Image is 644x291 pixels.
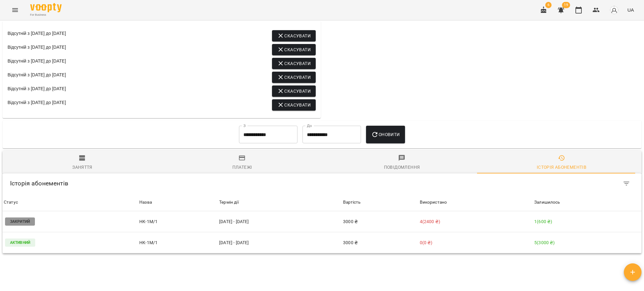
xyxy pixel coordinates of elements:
[420,218,532,225] p: 4 ( 2400 ₴ )
[139,218,217,225] p: НК-1М/1
[534,199,560,206] div: Залишилось
[218,232,342,253] td: [DATE] - [DATE]
[420,199,447,206] div: Використано
[218,211,342,232] td: [DATE] - [DATE]
[277,74,311,81] span: Скасувати
[139,239,217,246] p: НК-1М/1
[610,6,619,14] img: avatar_s.png
[4,199,137,206] span: Статус
[384,163,420,171] div: Повідомлення
[534,218,640,225] p: 1 ( 600 ₴ )
[8,85,66,97] div: Відсутній з [DATE] до [DATE]
[277,32,311,40] span: Скасувати
[534,199,640,206] span: Залишилось
[343,199,360,206] div: Sort
[272,58,316,69] button: Скасувати
[72,163,92,171] div: Заняття
[534,239,640,246] p: 5 ( 3000 ₴ )
[625,4,636,16] button: UA
[30,13,62,17] span: For Business
[10,178,344,188] h6: Історія абонементів
[272,30,316,41] button: Скасувати
[277,60,311,67] span: Скасувати
[139,199,152,206] div: Назва
[371,131,400,138] span: Оновити
[342,232,418,253] td: 3000 ₴
[342,211,418,232] td: 3000 ₴
[139,199,152,206] div: Sort
[8,58,66,69] div: Відсутній з [DATE] до [DATE]
[30,3,62,12] img: Voopty Logo
[232,163,252,171] div: Платежі
[366,126,405,143] button: Оновити
[627,7,634,13] span: UA
[8,99,66,111] div: Відсутній з [DATE] до [DATE]
[272,44,316,55] button: Скасувати
[619,176,634,191] button: Filter Table
[4,199,18,206] div: Sort
[3,173,641,194] div: Table Toolbar
[420,199,532,206] span: Використано
[343,199,417,206] span: Вартість
[534,199,560,206] div: Sort
[277,101,311,109] span: Скасувати
[562,2,570,8] span: 19
[8,3,23,18] button: Menu
[537,163,586,171] div: Історія абонементів
[545,2,552,8] span: 6
[277,87,311,95] span: Скасувати
[272,85,316,97] button: Скасувати
[272,99,316,111] button: Скасувати
[8,30,66,41] div: Відсутній з [DATE] до [DATE]
[8,72,66,83] div: Відсутній з [DATE] до [DATE]
[277,46,311,53] span: Скасувати
[420,239,532,246] p: 0 ( 0 ₴ )
[420,199,447,206] div: Sort
[139,199,217,206] span: Назва
[272,72,316,83] button: Скасувати
[5,217,35,226] p: Закритий
[343,199,360,206] div: Вартість
[219,199,341,206] div: Термін дії
[8,44,66,55] div: Відсутній з [DATE] до [DATE]
[5,239,35,247] p: Активний
[4,199,18,206] div: Статус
